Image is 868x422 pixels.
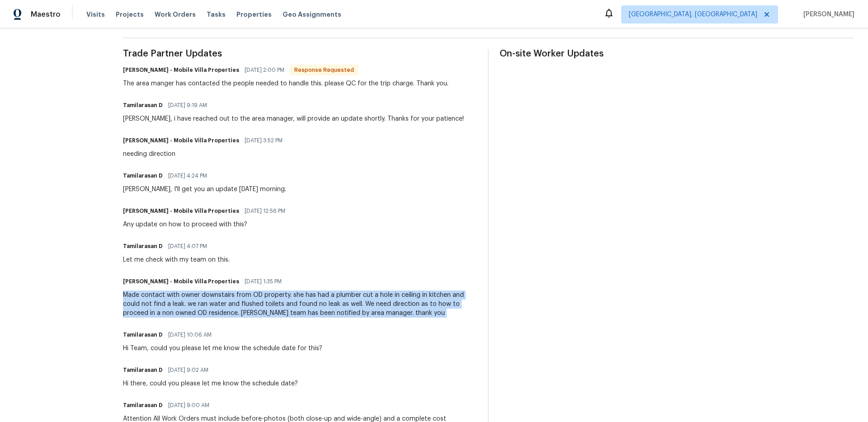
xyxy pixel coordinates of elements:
[291,66,358,75] span: Response Requested
[123,379,298,388] div: Hi there, could you please let me know the schedule date?
[168,101,207,110] span: [DATE] 9:19 AM
[168,401,209,410] span: [DATE] 9:00 AM
[123,49,477,58] span: Trade Partner Updates
[31,10,61,19] span: Maestro
[245,136,283,145] span: [DATE] 3:52 PM
[123,101,163,110] h6: Tamilarasan D
[629,10,757,19] span: [GEOGRAPHIC_DATA], [GEOGRAPHIC_DATA]
[123,206,239,216] h6: [PERSON_NAME] - Mobile Villa Properties
[207,11,226,18] span: Tasks
[283,10,341,19] span: Geo Assignments
[123,136,239,145] h6: [PERSON_NAME] - Mobile Villa Properties
[245,277,282,286] span: [DATE] 1:35 PM
[245,206,285,216] span: [DATE] 12:56 PM
[86,10,105,19] span: Visits
[116,10,144,19] span: Projects
[123,366,163,375] h6: Tamilarasan D
[123,401,163,410] h6: Tamilarasan D
[236,10,272,19] span: Properties
[123,220,291,229] div: Any update on how to proceed with this?
[155,10,196,19] span: Work Orders
[123,330,163,339] h6: Tamilarasan D
[123,255,230,264] div: Let me check with my team on this.
[500,49,854,58] span: On-site Worker Updates
[123,114,464,123] div: [PERSON_NAME], i have reached out to the area manager, will provide an update shortly. Thanks for...
[123,185,286,194] div: [PERSON_NAME], I'll get you an update [DATE] morning.
[168,242,207,251] span: [DATE] 4:07 PM
[123,66,239,75] h6: [PERSON_NAME] - Mobile Villa Properties
[168,171,207,180] span: [DATE] 4:24 PM
[168,366,208,375] span: [DATE] 9:02 AM
[123,344,322,353] div: Hi Team, could you please let me know the schedule date for this?
[800,10,854,19] span: [PERSON_NAME]
[168,330,212,339] span: [DATE] 10:06 AM
[123,277,239,286] h6: [PERSON_NAME] - Mobile Villa Properties
[245,66,284,75] span: [DATE] 2:00 PM
[123,150,288,159] div: needing direction
[123,291,477,318] div: Made contact with owner downstairs from OD property. she has had a plumber cut a hole in ceiling ...
[123,79,448,88] div: The area manger has contacted the people needed to handle this. please QC for the trip charge. Th...
[123,242,163,251] h6: Tamilarasan D
[123,171,163,180] h6: Tamilarasan D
